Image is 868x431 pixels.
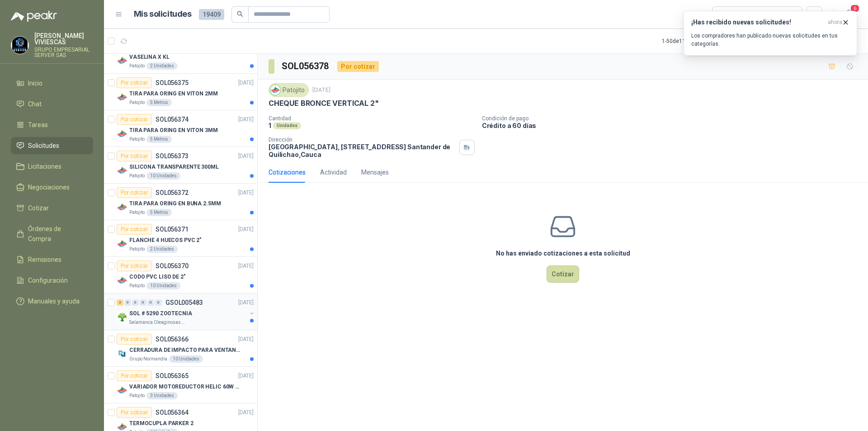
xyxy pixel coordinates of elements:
[129,246,145,253] p: Patojito
[269,137,456,143] p: Dirección
[28,203,49,213] span: Cotizar
[11,95,93,113] a: Chat
[11,293,93,310] a: Manuales y ayuda
[165,299,203,306] p: GSOL005483
[11,137,93,154] a: Solicitudes
[482,115,864,122] p: Condición de pago
[28,161,61,171] span: Licitaciones
[691,19,824,26] h3: ¡Has recibido nuevas solicitudes!
[269,122,271,129] p: 1
[11,158,93,175] a: Licitaciones
[104,330,257,367] a: Por cotizarSOL056366[DATE] Company LogoCERRADURA DE IMPACTO PARA VENTANASGrupo Normandía10 Unidades
[132,299,139,306] div: 0
[146,62,178,70] div: 2 Unidades
[104,147,257,184] a: Por cotizarSOL056373[DATE] Company LogoSILICONA TRANSPARENTE 300MLPatojito10 Unidades
[117,297,255,326] a: 3 0 0 0 0 0 GSOL005483[DATE] Company LogoSOL # 5290 ZOOTECNIASalamanca Oleaginosas SAS
[104,74,257,110] a: Por cotizarSOL056375[DATE] Company LogoTIRA PARA ORING EN VITON 2MMPatojito5 Metros
[129,53,169,62] p: VASELINA X KL
[547,265,579,283] button: Cotizar
[11,116,93,133] a: Tareas
[146,209,172,216] div: 5 Metros
[238,335,254,344] p: [DATE]
[320,167,347,177] div: Actividad
[28,224,85,244] span: Órdenes de Compra
[662,34,724,48] div: 1 - 50 de 11369
[147,299,154,306] div: 0
[337,61,379,72] div: Por cotizar
[156,116,189,123] p: SOL056374
[129,126,218,135] p: TIRA PARA ORING EN VITON 3MM
[140,299,146,306] div: 0
[11,37,28,54] img: Company Logo
[34,33,93,45] p: [PERSON_NAME] VIVIESCAS
[270,85,280,95] img: Company Logo
[269,99,379,108] p: CHEQUE BRONCE VERTICAL 2"
[282,59,330,73] h3: SOL056378
[117,238,127,249] img: Company Logo
[129,236,202,245] p: FLANCHE 4 HUECOS PVC 2"
[104,37,257,74] a: Por cotizarSOL056376[DATE] Company LogoVASELINA X KLPatojito2 Unidades
[104,257,257,294] a: Por cotizarSOL056370[DATE] Company LogoCODO PVC LISO DE 2"Patojito10 Unidades
[104,220,257,257] a: Por cotizarSOL056371[DATE] Company LogoFLANCHE 4 HUECOS PVC 2"Patojito2 Unidades
[104,110,257,147] a: Por cotizarSOL056374[DATE] Company LogoTIRA PARA ORING EN VITON 3MMPatojito5 Metros
[238,225,254,234] p: [DATE]
[11,272,93,289] a: Configuración
[169,355,203,363] div: 10 Unidades
[841,6,857,23] button: 6
[273,122,301,129] div: Unidades
[156,373,189,379] p: SOL056365
[129,282,145,289] p: Patojito
[129,392,145,399] p: Patojito
[129,199,221,208] p: TIRA PARA ORING EN BUNA 2.5MM
[117,224,152,235] div: Por cotizar
[146,246,178,253] div: 2 Unidades
[117,299,123,306] div: 3
[156,189,189,196] p: SOL056372
[155,299,162,306] div: 0
[124,299,131,306] div: 0
[129,172,145,180] p: Patojito
[496,248,630,258] h3: No has enviado cotizaciones a esta solicitud
[28,296,80,306] span: Manuales y ayuda
[104,367,257,403] a: Por cotizarSOL056365[DATE] Company LogoVARIADOR MOTOREDUCTOR HELIC 60W 110VPatojito3 Unidades
[156,409,189,416] p: SOL056364
[129,163,219,171] p: SILICONA TRANSPARENTE 300ML
[117,348,127,359] img: Company Logo
[238,298,254,307] p: [DATE]
[28,120,48,130] span: Tareas
[156,263,189,269] p: SOL056370
[117,128,127,139] img: Company Logo
[237,11,243,17] span: search
[269,115,475,122] p: Cantidad
[269,143,456,158] p: [GEOGRAPHIC_DATA], [STREET_ADDRESS] Santander de Quilichao , Cauca
[156,226,189,232] p: SOL056371
[238,408,254,417] p: [DATE]
[28,78,42,88] span: Inicio
[28,255,61,265] span: Remisiones
[129,355,167,363] p: Grupo Normandía
[11,220,93,247] a: Órdenes de Compra
[117,165,127,176] img: Company Logo
[117,334,152,345] div: Por cotizar
[11,199,93,217] a: Cotizar
[117,77,152,88] div: Por cotizar
[117,260,152,271] div: Por cotizar
[361,167,389,177] div: Mensajes
[11,11,57,22] img: Logo peakr
[117,407,152,418] div: Por cotizar
[129,136,145,143] p: Patojito
[156,80,189,86] p: SOL056375
[146,136,172,143] div: 5 Metros
[129,273,186,281] p: CODO PVC LISO DE 2"
[850,4,860,13] span: 6
[156,153,189,159] p: SOL056373
[269,167,306,177] div: Cotizaciones
[199,9,224,20] span: 19409
[129,346,242,355] p: CERRADURA DE IMPACTO PARA VENTANAS
[117,92,127,103] img: Company Logo
[129,309,192,318] p: SOL # 5290 ZOOTECNIA
[312,86,330,95] p: [DATE]
[11,251,93,268] a: Remisiones
[238,115,254,124] p: [DATE]
[129,383,242,391] p: VARIADOR MOTOREDUCTOR HELIC 60W 110V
